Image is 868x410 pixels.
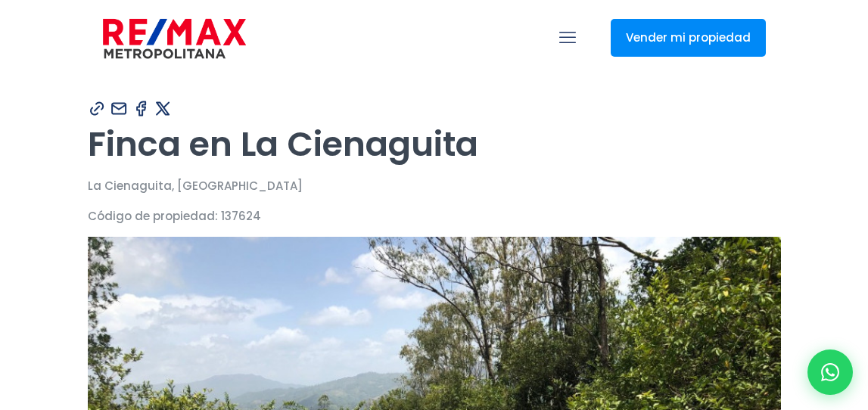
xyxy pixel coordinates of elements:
p: La Cienaguita, [GEOGRAPHIC_DATA] [88,176,781,195]
img: Compartir [154,99,173,118]
img: Compartir [110,99,129,118]
h1: Finca en La Cienaguita [88,123,781,165]
a: Vender mi propiedad [611,19,766,57]
img: Compartir [132,99,151,118]
img: remax-metropolitana-logo [103,16,246,61]
span: 137624 [221,208,261,224]
span: Código de propiedad: [88,208,218,224]
img: Compartir [88,99,107,118]
a: mobile menu [555,25,580,51]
